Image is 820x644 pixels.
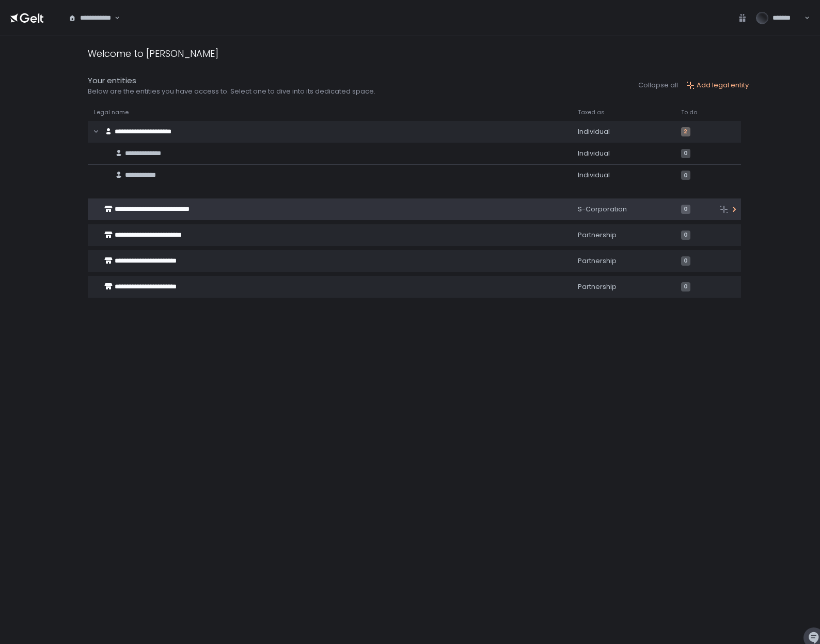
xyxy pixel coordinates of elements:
[681,205,690,214] span: 0
[681,127,690,136] span: 2
[88,75,375,87] div: Your entities
[681,171,690,180] span: 0
[578,149,669,158] div: Individual
[686,81,749,90] button: Add legal entity
[681,231,690,240] span: 0
[681,149,690,158] span: 0
[578,205,669,214] div: S-Corporation
[681,256,690,266] span: 0
[578,256,669,266] div: Partnership
[681,109,697,116] span: To do
[578,171,669,180] div: Individual
[88,47,218,60] div: Welcome to [PERSON_NAME]
[578,127,669,136] div: Individual
[681,282,690,292] span: 0
[94,109,129,116] span: Legal name
[578,282,669,292] div: Partnership
[62,7,120,29] div: Search for option
[88,87,375,96] div: Below are the entities you have access to. Select one to dive into its dedicated space.
[638,81,678,90] button: Collapse all
[578,231,669,240] div: Partnership
[578,109,605,116] span: Taxed as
